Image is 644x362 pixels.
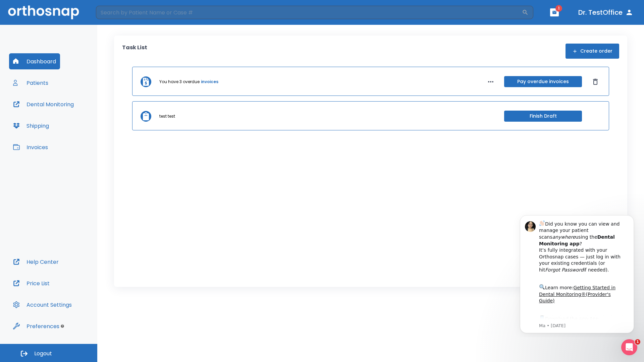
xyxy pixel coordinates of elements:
[9,96,78,112] button: Dental Monitoring
[635,339,640,345] span: 1
[9,318,63,334] button: Preferences
[9,254,63,270] button: Help Center
[9,53,60,69] button: Dashboard
[9,297,76,313] button: Account Settings
[566,44,619,59] button: Create order
[8,5,79,19] img: Orthosnap
[504,76,582,87] button: Pay overdue invoices
[201,79,218,85] a: invoices
[590,76,601,87] button: Dismiss
[576,6,636,18] button: Dr. TestOffice
[9,118,53,134] button: Shipping
[114,10,119,16] button: Dismiss notification
[504,111,582,122] button: Finish Draft
[29,114,114,120] p: Message from Ma, sent 5w ago
[159,113,175,119] p: test test
[96,6,522,19] input: Search by Patient Name or Case #
[34,350,52,357] span: Logout
[29,105,114,139] div: Download the app: | ​ Let us know if you need help getting started!
[555,5,562,12] span: 1
[510,209,644,337] iframe: Intercom notifications message
[9,139,52,155] button: Invoices
[159,79,200,85] p: You have 3 overdue
[122,44,147,59] p: Task List
[29,107,89,119] a: App Store
[9,275,54,291] button: Price List
[59,323,65,329] div: Tooltip anchor
[621,339,637,355] iframe: Intercom live chat
[9,75,52,91] button: Patients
